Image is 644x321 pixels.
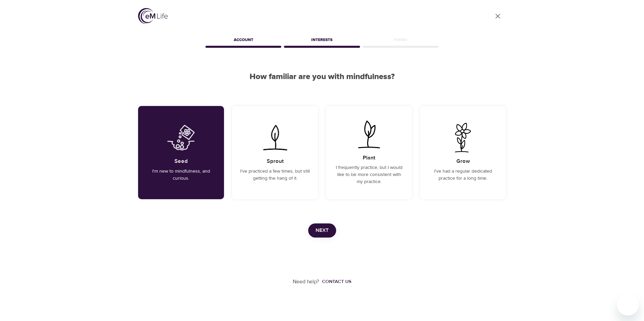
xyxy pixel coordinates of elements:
[322,278,351,285] div: Contact us
[146,168,216,182] p: I'm new to mindfulness, and curious.
[138,106,224,199] div: I'm new to mindfulness, and curious.SeedI'm new to mindfulness, and curious.
[319,278,351,285] a: Contact us
[258,123,292,152] img: I've practiced a few times, but still getting the hang of it.
[446,123,480,152] img: I've had a regular dedicated practice for a long time.
[174,158,188,165] h5: Seed
[490,8,506,24] a: close
[267,158,284,165] h5: Sprout
[326,106,412,199] div: I frequently practice, but I would like to be more consistent with my practice.PlantI frequently ...
[164,123,198,152] img: I'm new to mindfulness, and curious.
[352,119,386,149] img: I frequently practice, but I would like to be more consistent with my practice.
[420,106,506,199] div: I've had a regular dedicated practice for a long time.GrowI've had a regular dedicated practice f...
[138,8,168,24] img: logo
[232,106,318,199] div: I've practiced a few times, but still getting the hang of it.SproutI've practiced a few times, bu...
[308,223,336,238] button: Next
[334,164,404,185] p: I frequently practice, but I would like to be more consistent with my practice.
[293,278,319,286] p: Need help?
[240,168,310,182] p: I've practiced a few times, but still getting the hang of it.
[138,72,506,82] h2: How familiar are you with mindfulness?
[363,154,375,162] h5: Plant
[428,168,498,182] p: I've had a regular dedicated practice for a long time.
[456,158,470,165] h5: Grow
[617,294,639,316] iframe: Button to launch messaging window
[316,226,329,235] span: Next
